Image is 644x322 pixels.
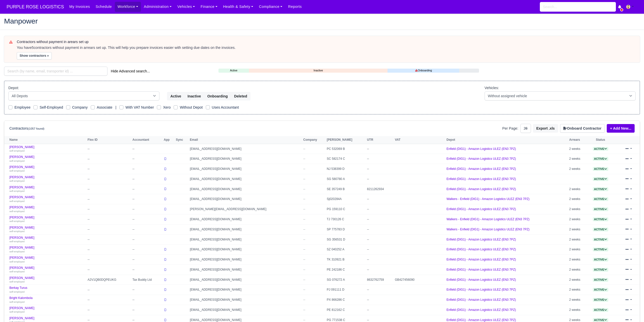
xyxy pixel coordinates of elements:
[303,197,305,201] span: --
[9,296,85,304] a: Bright Kalombola self-employed
[86,154,131,164] td: --
[9,175,85,183] a: [PERSON_NAME] self-employed
[325,154,366,164] td: SC 582174 C
[593,187,608,191] a: Active
[593,207,608,211] a: Active
[568,234,587,245] td: 2 weeks
[131,224,162,234] td: --
[189,305,302,315] td: [EMAIL_ADDRESS][DOMAIN_NAME]
[325,285,366,295] td: PJ 091111 D
[86,204,131,214] td: --
[593,248,608,251] a: Active
[131,184,162,194] td: --
[9,246,85,253] a: [PERSON_NAME] self-employed
[9,169,25,172] small: self-employed
[9,230,25,233] small: self-employed
[303,228,305,231] span: --
[9,240,25,243] small: self-employed
[4,2,66,12] span: PURPLE ROSE LOGISTICS
[533,124,558,133] button: Export .xls
[593,268,608,271] a: Active
[9,250,25,253] small: self-employed
[218,68,249,73] a: Active
[447,197,530,201] a: Walkers - Enfield (DIG1) - Amazon Logistics ULEZ (EN3 7PZ)
[9,310,25,313] small: self-employed
[131,265,162,275] td: --
[249,68,388,73] a: Inactive
[9,179,25,182] small: self-employed
[502,126,518,131] label: Per Page:
[303,157,305,160] span: --
[303,278,305,281] span: --
[394,275,445,285] td: GB427456090
[131,295,162,305] td: --
[9,220,25,223] small: self-employed
[17,40,635,44] h6: Contractors without payment in arears set up
[72,105,88,110] label: Company
[568,194,587,204] td: 2 weeks
[131,164,162,174] td: --
[86,214,131,225] td: --
[189,224,302,234] td: [EMAIL_ADDRESS][DOMAIN_NAME]
[568,275,587,285] td: 2 weeks
[9,300,25,303] small: self-employed
[447,177,516,181] a: Enfield (DIG1) - Amazon Logistics ULEZ (EN3 7PZ)
[198,2,220,12] a: Finance
[325,214,366,225] td: TJ 730126 C
[86,144,131,154] td: --
[593,318,608,322] a: Active
[303,308,305,312] span: --
[220,2,256,12] a: Health & Safety
[131,204,162,214] td: --
[303,238,305,241] span: --
[231,92,250,100] button: Deleted
[17,45,635,50] div: You have contractors without payment in arrears set up. This will help you prepare invoices easie...
[303,318,305,322] span: --
[366,214,394,225] td: --
[593,288,608,291] a: Active
[593,167,608,171] a: Active
[593,238,608,241] span: Active
[366,184,394,194] td: 8211262934
[325,305,366,315] td: PE 812162 C
[325,164,366,174] td: NJ 538399 D
[9,195,85,203] a: [PERSON_NAME] self-employed
[302,136,326,144] th: Company
[593,248,608,251] span: Active
[568,295,587,305] td: 2 weeks
[9,270,25,273] small: self-employed
[568,255,587,265] td: 2 weeks
[366,174,394,184] td: --
[107,67,153,75] button: Hide Advanced search...
[568,144,587,154] td: 2 weeks
[86,305,131,315] td: --
[366,204,394,214] td: --
[568,184,587,194] td: 2 weeks
[568,136,587,144] th: Arrears
[9,165,85,173] a: [PERSON_NAME] self-employed
[131,285,162,295] td: --
[189,245,302,255] td: [EMAIL_ADDRESS][DOMAIN_NAME]
[9,200,25,203] small: self-employed
[9,256,85,263] a: [PERSON_NAME] self-employed
[447,248,516,251] a: Enfield (DIG1) - Amazon Logistics ULEZ (EN3 7PZ)
[447,187,516,191] a: Enfield (DIG1) - Amazon Logistics ULEZ (EN3 7PZ)
[189,255,302,265] td: [EMAIL_ADDRESS][DOMAIN_NAME]
[447,318,516,322] a: Enfield (DIG1) - Amazon Logistics ULEZ (EN3 7PZ)
[184,92,204,100] button: Inactive
[303,268,305,271] span: --
[86,285,131,295] td: --
[568,305,587,315] td: 2 weeks
[4,67,107,76] input: Search (by name, email, transporter id) ...
[93,2,115,12] a: Schedule
[447,238,516,241] a: Enfield (DIG1) - Amazon Logistics ULEZ (EN3 7PZ)
[115,105,116,109] span: |
[189,295,302,305] td: [EMAIL_ADDRESS][DOMAIN_NAME]
[366,164,394,174] td: --
[212,105,239,110] label: Uses Accountant
[9,210,25,213] small: self-employed
[593,308,608,312] a: Active
[189,184,302,194] td: [EMAIL_ADDRESS][DOMAIN_NAME]
[189,154,302,164] td: [EMAIL_ADDRESS][DOMAIN_NAME]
